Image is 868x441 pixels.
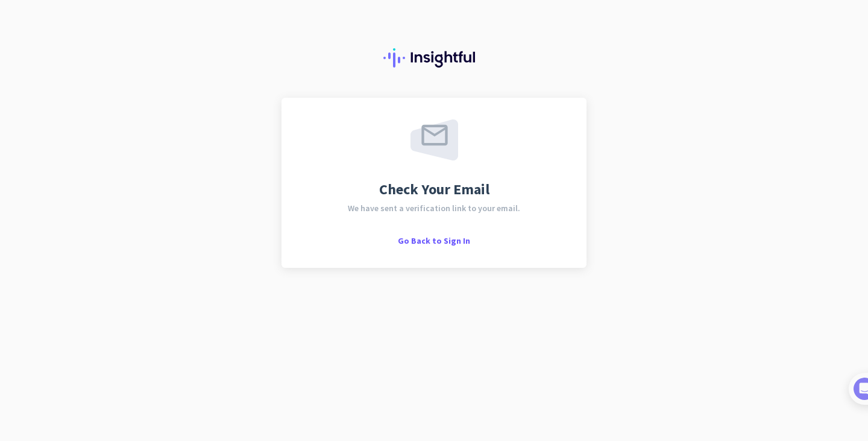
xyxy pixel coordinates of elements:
[348,204,520,212] span: We have sent a verification link to your email.
[398,235,470,246] span: Go Back to Sign In
[410,119,458,160] img: email-sent
[379,182,489,197] span: Check Your Email
[383,48,485,68] img: Insightful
